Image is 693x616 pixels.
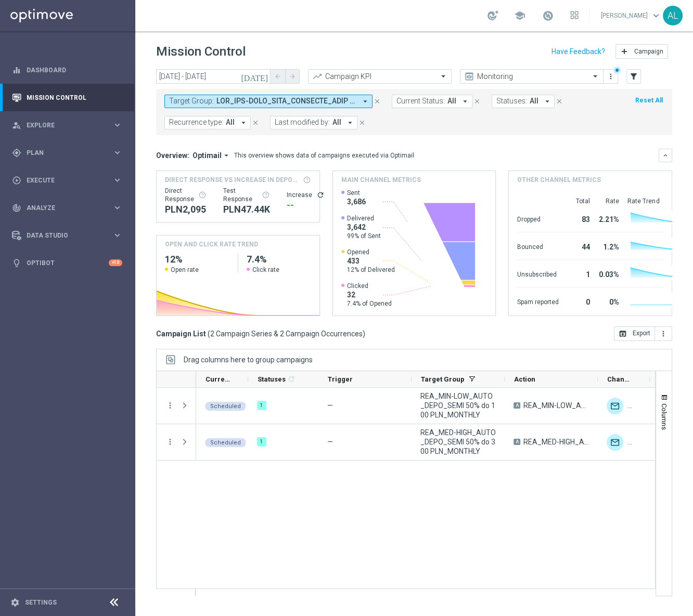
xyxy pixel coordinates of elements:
span: Plan [27,150,112,156]
div: -- [287,199,325,212]
span: Scheduled [210,403,241,410]
span: 99% of Sent [347,232,381,240]
span: Open rate [171,266,199,274]
span: Trigger [328,375,353,383]
i: [DATE] [241,72,269,81]
i: play_circle_outline [12,176,21,185]
span: Recurrence type: [169,118,223,127]
button: more_vert [165,437,175,447]
span: Opened [347,248,395,256]
div: lightbulb Optibot +10 [11,259,123,267]
div: Bounced [517,238,559,254]
div: Direct Response [165,187,207,203]
span: 12% of Delivered [347,266,395,274]
div: Increase [287,191,325,199]
span: Columns [660,403,669,430]
i: close [556,98,563,105]
div: Data Studio keyboard_arrow_right [11,231,123,240]
ng-select: Campaign KPI [308,69,452,84]
span: Last modified by: [275,118,330,127]
i: keyboard_arrow_right [112,175,122,185]
span: Campaign [634,48,663,55]
span: Sent [347,189,366,197]
button: close [357,117,367,128]
h2: 12% [165,253,229,266]
i: preview [464,71,474,82]
colored-tag: Scheduled [205,401,246,411]
span: — [327,438,333,446]
h3: Campaign List [156,329,365,338]
i: arrow_drop_down [543,97,552,106]
i: close [473,98,481,105]
span: REA_MIN-LOW_AUTO_DEPO_SEMI 50% do 100 PLN_MONTHLY [523,401,589,410]
i: settings [10,598,20,607]
button: add Campaign [615,44,668,59]
i: arrow_drop_down [345,118,355,127]
span: Click rate [252,266,279,274]
div: 1 [257,437,266,447]
span: — [327,401,333,410]
i: arrow_drop_down [460,97,470,106]
a: Settings [25,599,57,606]
i: arrow_drop_down [222,151,231,160]
img: Optimail [607,434,623,451]
button: more_vert [165,401,175,410]
a: Mission Control [27,84,122,111]
div: 0 [563,293,590,309]
div: PLN47,442 [223,203,270,216]
div: There are unsaved changes [613,67,621,74]
button: track_changes Analyze keyboard_arrow_right [11,204,123,212]
button: Statuses: All arrow_drop_down [492,95,555,108]
div: 44 [563,238,590,254]
button: filter_alt [626,69,641,84]
button: play_circle_outline Execute keyboard_arrow_right [11,176,123,185]
div: 1 [257,401,266,410]
i: arrow_drop_down [361,97,370,106]
button: arrow_back [271,69,285,84]
span: school [514,10,525,21]
span: ( [208,329,210,338]
span: Current Status [206,375,230,383]
span: 32 [347,290,392,299]
span: Delivered [347,214,381,222]
i: arrow_forward [289,73,296,80]
span: All [447,97,456,106]
button: close [472,96,482,107]
i: keyboard_arrow_right [112,120,122,130]
button: open_in_browser Export [614,326,655,341]
div: AL [663,6,683,25]
span: Data Studio [27,232,112,239]
button: more_vert [655,326,672,341]
div: 1.2% [594,238,619,254]
div: Optibot [12,249,122,277]
button: close [251,117,260,128]
span: 433 [347,256,395,266]
button: more_vert [606,70,616,83]
div: Spam reported [517,293,559,309]
i: filter_alt [629,72,638,81]
i: more_vert [607,72,615,81]
img: Private message [627,434,644,451]
span: A [514,439,520,445]
span: 7.4% of Opened [347,299,392,308]
img: Optimail [607,398,623,414]
div: 0% [594,293,619,309]
span: All [226,118,235,127]
img: Private message [627,398,644,414]
i: trending_up [312,71,323,82]
span: 3,686 [347,197,366,206]
a: [PERSON_NAME]keyboard_arrow_down [600,8,663,23]
i: close [358,119,366,126]
div: Press SPACE to select this row. [157,424,196,461]
button: person_search Explore keyboard_arrow_right [11,121,123,129]
div: Dropped [517,210,559,227]
button: gps_fixed Plan keyboard_arrow_right [11,149,123,157]
button: [DATE] [239,69,271,85]
h1: Mission Control [156,44,246,59]
span: Explore [27,122,112,128]
i: refresh [287,375,296,383]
